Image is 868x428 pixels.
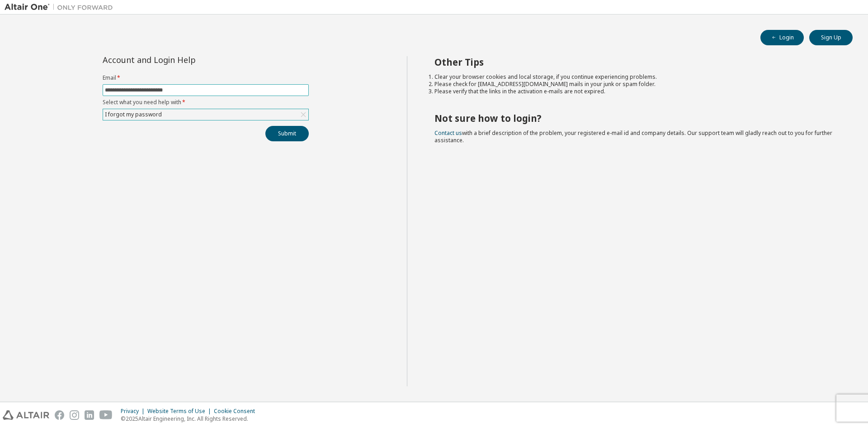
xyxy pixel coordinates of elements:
li: Please verify that the links in the activation e-mails are not expired. [434,88,837,95]
div: Website Terms of Use [147,408,214,415]
img: youtube.svg [99,410,113,420]
div: Privacy [121,408,147,415]
img: altair_logo.svg [3,410,49,420]
button: Login [760,30,804,45]
label: Email [103,74,309,82]
li: Clear your browser cookies and local storage, if you continue experiencing problems. [434,73,837,81]
button: Submit [265,126,309,141]
li: Please check for [EMAIL_ADDRESS][DOMAIN_NAME] mails in your junk or spam folder. [434,81,837,88]
img: linkedin.svg [85,410,94,420]
div: Account and Login Help [103,56,268,63]
label: Select what you need help with [103,99,309,106]
button: Sign Up [809,30,853,45]
p: © 2025 Altair Engineering, Inc. All Rights Reserved. [121,415,260,423]
div: I forgot my password [104,110,163,120]
img: facebook.svg [55,410,64,420]
div: Cookie Consent [214,408,260,415]
span: with a brief description of the problem, your registered e-mail id and company details. Our suppo... [434,129,832,144]
h2: Other Tips [434,56,837,68]
div: I forgot my password [103,109,308,120]
h2: Not sure how to login? [434,112,837,124]
img: Altair One [5,3,118,12]
img: instagram.svg [70,410,79,420]
a: Contact us [434,129,462,137]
